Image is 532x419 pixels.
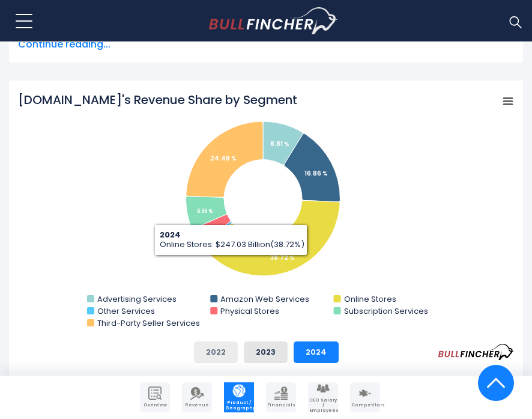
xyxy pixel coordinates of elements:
[270,139,289,148] tspan: 8.81 %
[350,382,380,412] a: Company Competitors
[309,398,337,413] span: CEO Salary / Employees
[344,305,428,317] text: Subscription Services
[244,341,288,363] button: 2023
[267,403,295,408] span: Financials
[266,382,296,412] a: Company Financials
[304,169,328,178] tspan: 16.86 %
[141,403,169,408] span: Overview
[351,403,379,408] span: Competitors
[197,208,213,215] tspan: 6.96 %
[97,305,155,317] text: Other Services
[224,382,254,412] a: Company Product/Geography
[182,382,212,412] a: Company Revenue
[220,305,279,317] text: Physical Stores
[210,154,237,163] tspan: 24.48 %
[220,293,309,305] text: Amazon Web Services
[183,403,211,408] span: Revenue
[18,37,514,52] span: Continue reading...
[209,7,338,35] img: bullfincher logo
[18,91,514,332] svg: Amazon.com's Revenue Share by Segment
[225,400,253,411] span: Product / Geography
[270,253,295,262] tspan: 38.72 %
[294,341,339,363] button: 2024
[308,382,338,412] a: Company Employees
[208,233,224,239] tspan: 0.85 %
[140,382,170,412] a: Company Overview
[97,317,200,329] text: Third-Party Seller Services
[194,341,238,363] button: 2022
[209,7,338,35] a: Go to homepage
[97,293,177,305] text: Advertising Services
[18,91,297,108] tspan: [DOMAIN_NAME]'s Revenue Share by Segment
[344,293,396,305] text: Online Stores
